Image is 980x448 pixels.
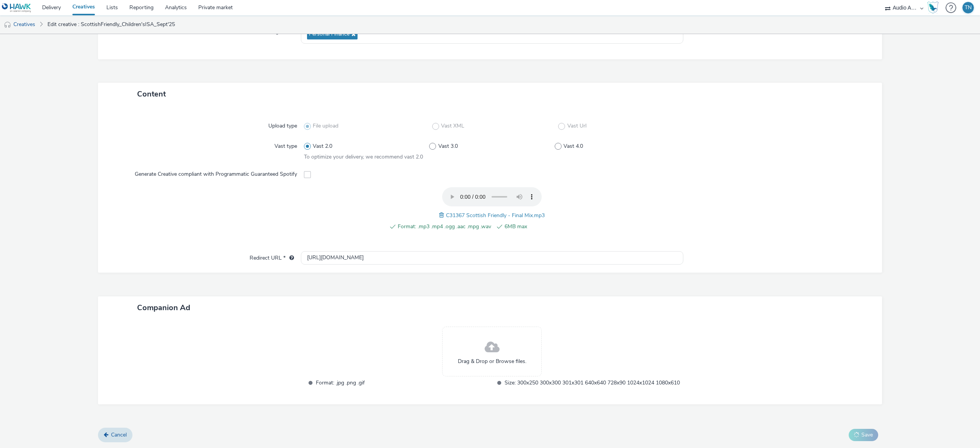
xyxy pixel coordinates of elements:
img: undefined Logo [2,3,31,13]
span: Companion Ad [137,302,190,313]
img: Hawk Academy [927,2,939,14]
span: File upload [313,122,338,130]
span: Vast 2.0 [313,142,332,150]
div: TN [965,2,972,13]
button: Save [849,429,878,441]
span: 6MB max [505,222,598,231]
span: Vast XML [441,122,464,130]
label: Upload type [265,119,300,130]
a: Edit creative : ScottishFriendly_Children'sISA_Sept'25 [44,15,179,34]
span: Vast 3.0 [438,142,458,150]
input: url... [301,251,683,265]
span: Size: 300x250 300x300 301x301 640x640 728x90 1024x1024 1080x610 [505,378,680,387]
a: Cancel [98,428,132,442]
span: Vast 4.0 [563,142,583,150]
span: Format: .mp3 .mp4 .ogg .aac .mpg .wav [398,222,491,231]
span: Format: .jpg .png .gif [316,378,491,387]
span: Save [861,431,873,438]
img: audio [4,21,11,29]
span: To optimize your delivery, we recommend vast 2.0 [304,153,423,160]
span: Cancel [111,431,127,438]
label: Redirect URL * [247,251,297,262]
span: Vast Url [567,122,586,130]
label: Generate Creative compliant with Programmatic Guaranteed Spotify [132,167,300,178]
span: C31367 Scottish Friendly - Final Mix.mp3 [446,212,545,219]
span: Content [137,89,166,99]
span: Drag & Drop or Browse files. [458,358,526,365]
a: Hawk Academy [927,2,942,14]
label: Vast type [271,139,300,150]
span: Personal Finance [309,31,350,38]
div: URL will be used as a validation URL with some SSPs and it will be the redirection URL of your cr... [286,254,294,262]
